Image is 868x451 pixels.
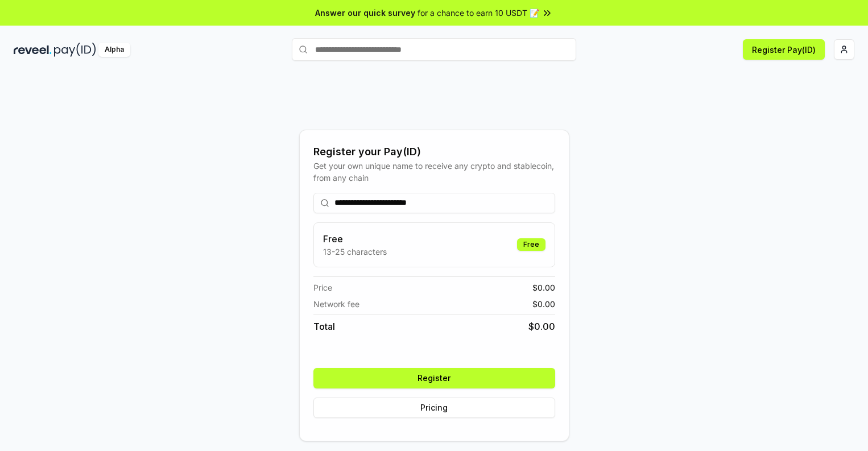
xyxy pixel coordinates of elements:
[743,39,825,60] button: Register Pay(ID)
[54,43,96,57] img: pay_id
[313,160,555,184] div: Get your own unique name to receive any crypto and stablecoin, from any chain
[323,246,387,258] p: 13-25 characters
[14,43,52,57] img: reveel_dark
[532,298,555,310] span: $ 0.00
[313,368,555,388] button: Register
[517,238,545,251] div: Free
[313,298,359,310] span: Network fee
[313,398,555,418] button: Pricing
[532,282,555,293] span: $ 0.00
[98,43,130,57] div: Alpha
[313,282,332,293] span: Price
[418,7,539,19] span: for a chance to earn 10 USDT 📝
[313,144,555,160] div: Register your Pay(ID)
[315,7,415,19] span: Answer our quick survey
[323,232,387,246] h3: Free
[313,320,335,333] span: Total
[528,320,555,333] span: $ 0.00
